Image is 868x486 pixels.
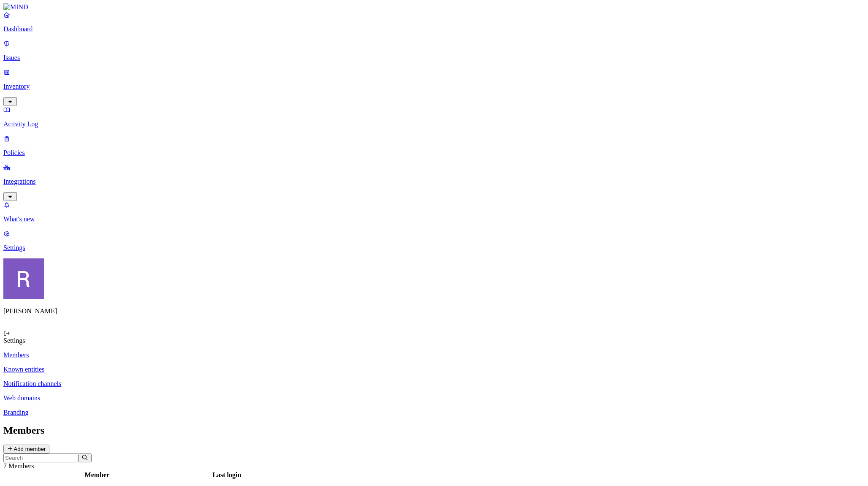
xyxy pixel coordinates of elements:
[3,178,865,185] p: Integrations
[3,409,865,416] a: Branding
[3,258,44,299] img: Rich Thompson
[191,471,263,479] div: Last login
[3,11,865,33] a: Dashboard
[3,3,28,11] img: MIND
[3,163,865,200] a: Integrations
[3,201,865,223] a: What's new
[3,83,865,90] p: Inventory
[3,366,865,373] a: Known entities
[5,471,190,479] div: Member
[3,68,865,105] a: Inventory
[3,445,49,453] button: Add member
[3,120,865,128] p: Activity Log
[3,135,865,157] a: Policies
[3,3,865,11] a: MIND
[3,351,865,359] a: Members
[3,230,865,252] a: Settings
[3,307,865,315] p: [PERSON_NAME]
[3,453,78,462] input: Search
[3,244,865,252] p: Settings
[3,149,865,157] p: Policies
[3,54,865,62] p: Issues
[3,462,34,470] span: 7 Members
[3,337,865,345] div: Settings
[3,25,865,33] p: Dashboard
[3,394,865,402] a: Web domains
[3,425,865,436] h2: Members
[3,40,865,62] a: Issues
[3,215,865,223] p: What's new
[3,380,865,388] a: Notification channels
[3,106,865,128] a: Activity Log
